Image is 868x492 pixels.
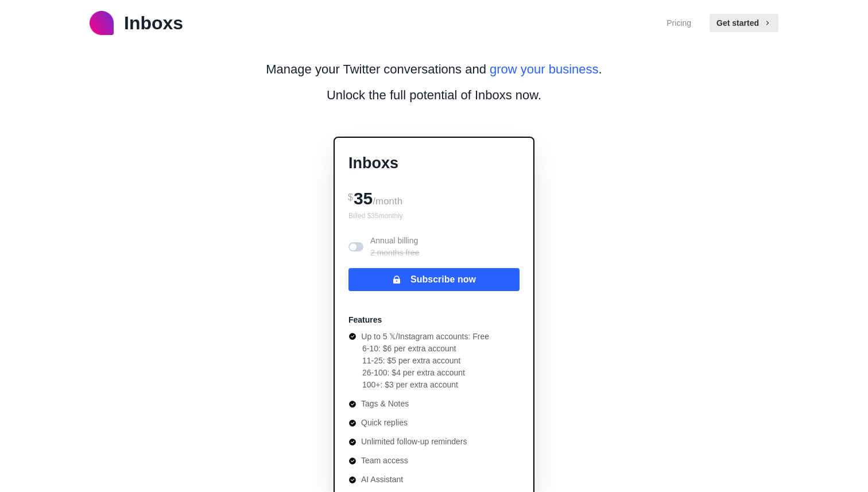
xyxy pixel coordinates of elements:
li: AI Assistant [348,474,489,486]
span: /month [373,196,402,207]
p: Inboxs [348,152,520,175]
button: Get started [710,14,778,32]
li: Team access [348,455,489,467]
li: Tags & Notes [348,398,489,410]
span: $ [348,192,353,202]
p: Inboxs [124,9,183,37]
p: Manage your Twitter conversations and . [266,60,602,79]
li: 100+: $3 per extra account [362,379,489,391]
button: Subscribe now [348,268,520,291]
li: 11-25: $5 per extra account [362,355,489,367]
a: logoInboxs [90,9,183,37]
div: 35 [348,184,520,211]
p: Features [348,314,382,326]
p: 2 months free [370,247,420,259]
li: 6-10: $6 per extra account [362,343,489,355]
a: Pricing [666,17,691,29]
span: grow your business [490,62,599,76]
li: Quick replies [348,417,489,429]
li: 26-100: $4 per extra account [362,367,489,379]
p: Up to 5 𝕏/Instagram accounts: Free [361,331,489,343]
p: Annual billing [370,235,420,259]
img: logo [90,11,114,35]
p: Unlock the full potential of Inboxs now. [327,86,541,104]
p: Billed $ 35 monthly [348,211,520,221]
li: Unlimited follow-up reminders [348,436,489,448]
